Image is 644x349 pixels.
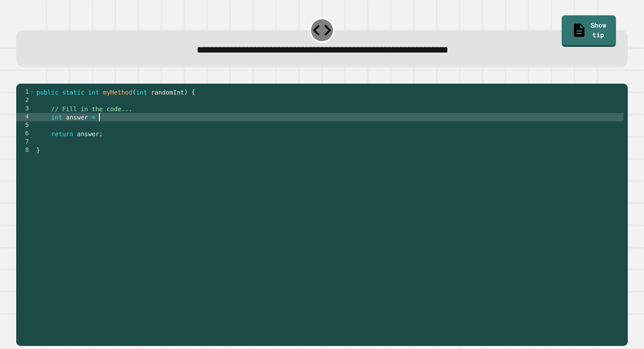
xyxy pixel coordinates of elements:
[16,113,35,121] div: 4
[16,96,35,105] div: 2
[16,130,35,138] div: 6
[562,15,616,47] a: Show tip
[29,88,34,96] span: Toggle code folding, rows 1 through 8
[16,121,35,130] div: 5
[16,88,35,96] div: 1
[16,146,35,155] div: 8
[16,138,35,146] div: 7
[16,105,35,113] div: 3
